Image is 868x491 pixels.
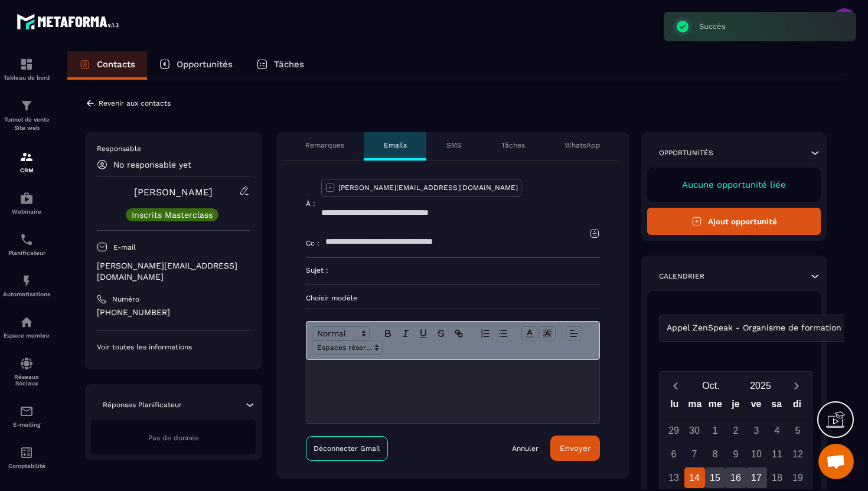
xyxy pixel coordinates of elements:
[3,291,50,297] p: Automatisations
[766,396,787,417] div: sa
[3,348,50,395] a: social-networksocial-networkRéseaux Sociaux
[3,48,50,90] a: formationformationTableau de bord
[3,374,50,387] p: Réseaux Sociaux
[134,186,213,198] a: [PERSON_NAME]
[97,307,250,318] p: [PHONE_NUMBER]
[785,378,807,394] button: Next month
[3,167,50,174] p: CRM
[19,233,34,247] img: scheduler
[3,421,50,428] p: E-mailing
[746,396,766,417] div: ve
[177,59,233,70] p: Opportunités
[746,467,767,488] div: 17
[686,375,736,396] button: Open months overlay
[3,463,50,469] p: Comptabilité
[3,74,50,81] p: Tableau de bord
[132,211,213,219] p: Inscrits Masterclass
[685,396,706,417] div: ma
[19,356,34,371] img: social-network
[664,322,844,335] span: Appel ZenSpeak - Organisme de formation
[306,436,388,461] a: Déconnecter Gmail
[844,322,853,335] input: Search for option
[726,396,746,417] div: je
[99,99,171,107] p: Revenir aux contacts
[19,274,34,288] img: automations
[19,315,34,329] img: automations
[736,375,785,396] button: Open years overlay
[17,11,123,32] img: logo
[244,51,316,80] a: Tâches
[788,444,808,464] div: 12
[147,51,244,80] a: Opportunités
[664,467,684,488] div: 13
[787,396,807,417] div: di
[767,444,788,464] div: 11
[564,140,601,150] p: WhatsApp
[19,191,34,205] img: automations
[446,140,462,150] p: SMS
[647,208,821,235] button: Ajout opportunité
[705,420,726,441] div: 1
[726,467,746,488] div: 16
[705,444,726,464] div: 8
[3,265,50,306] a: automationsautomationsAutomatisations
[726,420,746,441] div: 2
[767,420,788,441] div: 4
[3,116,50,132] p: Tunnel de vente Site web
[113,160,191,169] p: No responsable yet
[3,208,50,215] p: Webinaire
[767,467,788,488] div: 18
[305,140,344,150] p: Remarques
[664,396,685,417] div: lu
[664,420,684,441] div: 29
[659,148,713,158] p: Opportunités
[664,378,686,394] button: Previous month
[818,444,854,479] div: Ouvrir le chat
[97,59,135,70] p: Contacts
[306,266,328,275] p: Sujet :
[3,90,50,141] a: formationformationTunnel de vente Site web
[97,342,250,352] p: Voir toutes les informations
[306,199,315,208] p: À :
[726,444,746,464] div: 9
[788,420,808,441] div: 5
[3,141,50,182] a: formationformationCRM
[112,294,139,304] p: Numéro
[684,467,705,488] div: 14
[512,444,539,453] a: Annuler
[103,400,182,410] p: Réponses Planificateur
[19,99,34,113] img: formation
[3,395,50,437] a: emailemailE-mailing
[338,183,518,192] p: [PERSON_NAME][EMAIL_ADDRESS][DOMAIN_NAME]
[97,144,250,153] p: Responsable
[97,260,250,283] p: [PERSON_NAME][EMAIL_ADDRESS][DOMAIN_NAME]
[659,271,704,281] p: Calendrier
[19,150,34,164] img: formation
[3,306,50,348] a: automationsautomationsEspace membre
[274,59,304,70] p: Tâches
[684,444,705,464] div: 7
[306,238,319,248] p: Cc :
[384,140,407,150] p: Emails
[67,51,147,80] a: Contacts
[3,437,50,478] a: accountantaccountantComptabilité
[19,57,34,71] img: formation
[3,182,50,224] a: automationsautomationsWebinaire
[113,243,136,252] p: E-mail
[746,420,767,441] div: 3
[746,444,767,464] div: 10
[550,436,600,461] button: Envoyer
[705,467,726,488] div: 15
[501,140,525,150] p: Tâches
[19,404,34,418] img: email
[306,293,600,303] p: Choisir modèle
[19,446,34,460] img: accountant
[3,332,50,339] p: Espace membre
[659,179,809,190] p: Aucune opportunité liée
[684,420,705,441] div: 30
[3,250,50,256] p: Planificateur
[705,396,726,417] div: me
[3,224,50,265] a: schedulerschedulerPlanificateur
[788,467,808,488] div: 19
[148,434,199,442] span: Pas de donnée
